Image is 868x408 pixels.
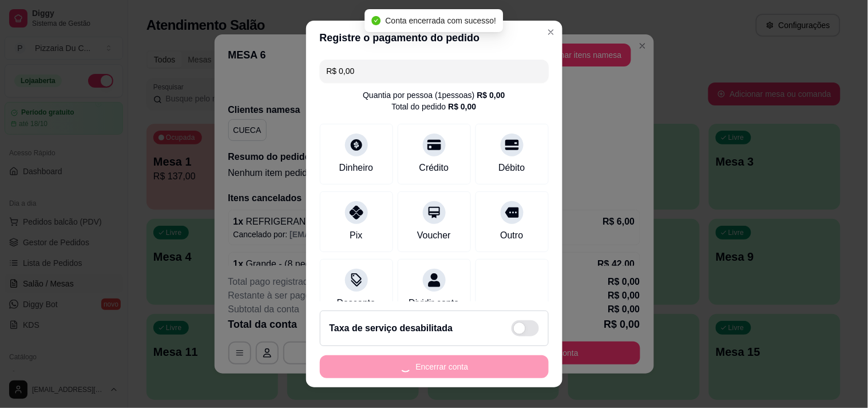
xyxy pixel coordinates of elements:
span: check-circle [372,16,381,25]
div: Pix [350,229,362,242]
div: Crédito [419,161,449,175]
button: Close [542,23,560,41]
div: Outro [500,229,523,242]
div: Voucher [417,229,451,242]
div: Dinheiro [339,161,374,175]
div: R$ 0,00 [477,89,505,101]
div: Quantia por pessoa ( 1 pessoas) [363,89,505,101]
div: R$ 0,00 [448,101,476,112]
input: Ex.: hambúrguer de cordeiro [327,60,542,83]
div: Dividir conta [409,296,459,310]
span: Conta encerrada com sucesso! [386,16,497,25]
header: Registre o pagamento do pedido [306,21,562,55]
div: Débito [498,161,525,175]
h2: Taxa de serviço desabilitada [330,321,453,335]
div: Total do pedido [391,101,476,112]
div: Desconto [337,296,376,310]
